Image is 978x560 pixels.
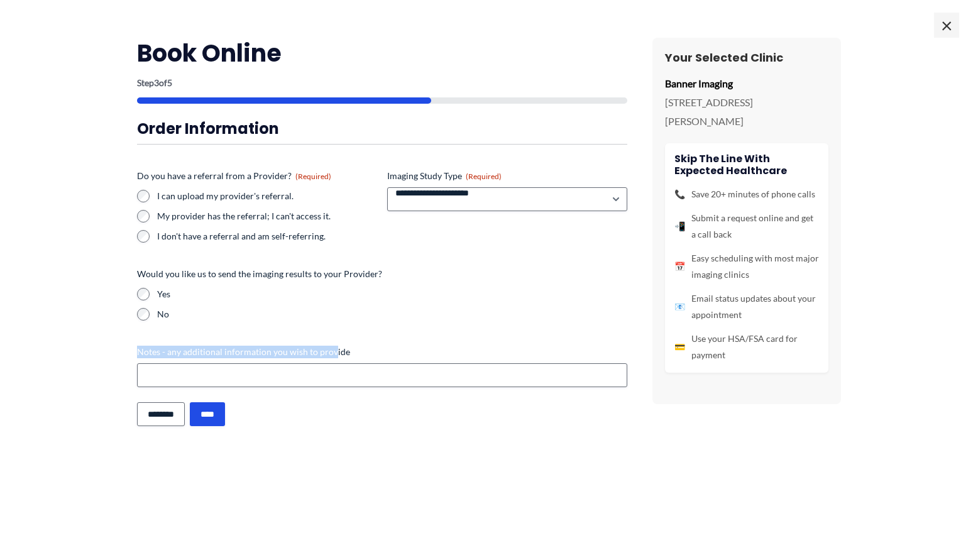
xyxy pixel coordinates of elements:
[674,339,685,355] span: 💳
[157,210,377,222] label: My provider has the referral; I can't access it.
[137,346,627,358] label: Notes - any additional information you wish to provide
[674,299,685,315] span: 📧
[167,77,172,88] span: 5
[137,170,331,182] legend: Do you have a referral from a Provider?
[674,331,819,363] li: Use your HSA/FSA card for payment
[137,38,627,69] h2: Book Online
[674,186,819,202] li: Save 20+ minutes of phone calls
[934,13,959,38] span: ×
[674,250,819,283] li: Easy scheduling with most major imaging clinics
[157,288,627,300] label: Yes
[157,230,377,243] label: I don't have a referral and am self-referring.
[674,210,819,243] li: Submit a request online and get a call back
[674,258,685,275] span: 📅
[674,290,819,323] li: Email status updates about your appointment
[157,190,377,202] label: I can upload my provider's referral.
[137,119,627,138] h3: Order Information
[157,308,627,321] label: No
[137,268,382,280] legend: Would you like us to send the imaging results to your Provider?
[665,93,828,130] p: [STREET_ADDRESS][PERSON_NAME]
[137,79,627,87] p: Step of
[387,170,627,182] label: Imaging Study Type
[466,172,502,181] span: (Required)
[665,74,828,93] p: Banner Imaging
[295,172,331,181] span: (Required)
[154,77,159,88] span: 3
[674,186,685,202] span: 📞
[674,218,685,234] span: 📲
[674,153,819,177] h4: Skip the line with Expected Healthcare
[665,50,828,65] h3: Your Selected Clinic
